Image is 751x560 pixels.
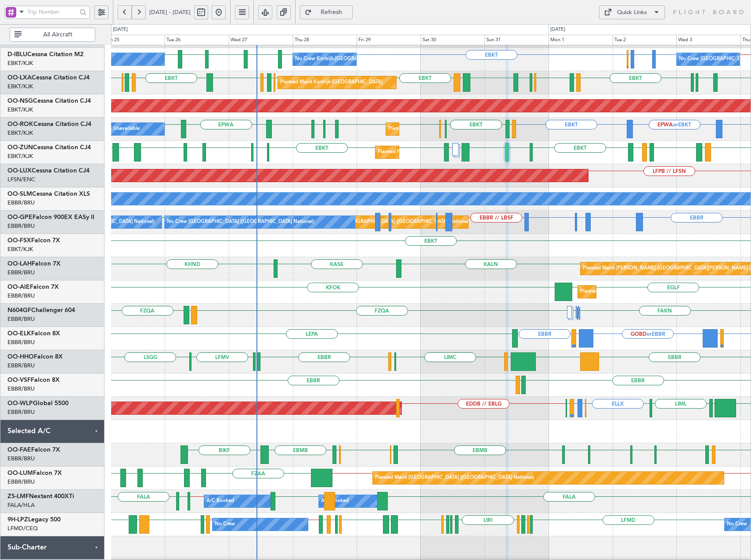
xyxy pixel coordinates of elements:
[7,168,90,174] a: OO-LUXCessna Citation CJ4
[388,122,491,136] div: Planned Maint Kortrijk-[GEOGRAPHIC_DATA]
[23,32,92,38] span: All Aircraft
[7,214,32,220] span: OO-GPE
[7,330,31,337] span: OO-ELK
[7,214,94,220] a: OO-GPEFalcon 900EX EASy II
[7,176,35,183] a: LFSN/ENC
[7,377,60,383] a: OO-VSFFalcon 8X
[7,385,35,393] a: EBBR/BRU
[7,354,34,360] span: OO-HHO
[7,470,62,476] a: OO-LUMFalcon 7X
[7,152,33,160] a: EBKT/KJK
[7,191,32,197] span: OO-SLM
[7,129,33,137] a: EBKT/KJK
[7,478,35,486] a: EBBR/BRU
[300,5,353,19] button: Refresh
[7,493,74,499] a: ZS-LMFNextant 400XTi
[7,307,31,313] span: N604GF
[7,51,83,57] a: D-IBLUCessna Citation M2
[229,35,293,45] div: Wed 27
[165,35,229,45] div: Tue 26
[7,338,35,346] a: EBBR/BRU
[7,83,33,90] a: EBKT/KJK
[7,237,60,244] a: OO-FSXFalcon 7X
[167,215,314,229] div: No Crew [GEOGRAPHIC_DATA] ([GEOGRAPHIC_DATA] National)
[7,269,35,276] a: EBBR/BRU
[7,75,32,81] span: OO-LXA
[7,51,27,57] span: D-IBLU
[549,35,613,45] div: Mon 1
[7,284,30,290] span: OO-AIE
[7,501,35,509] a: FALA/HLA
[7,408,35,416] a: EBBR/BRU
[550,26,565,33] div: [DATE]
[7,144,91,151] a: OO-ZUNCessna Citation CJ4
[280,76,383,89] div: Planned Maint Kortrijk-[GEOGRAPHIC_DATA]
[7,517,61,523] a: 9H-LPZLegacy 500
[7,524,38,532] a: LFMD/CEQ
[295,53,386,66] div: No Crew Kortrijk-[GEOGRAPHIC_DATA]
[7,168,32,174] span: OO-LUX
[149,8,191,16] span: [DATE] - [DATE]
[421,35,485,45] div: Sat 30
[7,106,33,114] a: EBKT/KJK
[321,495,349,508] div: A/C Booked
[7,261,61,267] a: OO-LAHFalcon 7X
[7,59,33,67] a: EBKT/KJK
[7,222,35,230] a: EBBR/BRU
[293,35,357,45] div: Thu 28
[7,199,35,207] a: EBBR/BRU
[101,35,165,45] div: Mon 25
[484,35,549,45] div: Sun 31
[206,495,234,508] div: A/C Booked
[7,75,90,81] a: OO-LXACessna Citation CJ4
[613,35,677,45] div: Tue 2
[7,121,33,127] span: OO-ROK
[676,35,740,45] div: Wed 3
[378,146,480,159] div: Planned Maint Kortrijk-[GEOGRAPHIC_DATA]
[7,400,33,406] span: OO-WLP
[27,5,77,18] input: Trip Number
[7,517,28,523] span: 9H-LPZ
[7,121,91,127] a: OO-ROKCessna Citation CJ4
[10,28,95,42] button: All Aircraft
[7,261,32,267] span: OO-LAH
[7,315,35,323] a: EBBR/BRU
[7,493,29,499] span: ZS-LMF
[7,354,63,360] a: OO-HHOFalcon 8X
[7,191,90,197] a: OO-SLMCessna Citation XLS
[7,98,33,104] span: OO-NSG
[7,245,33,253] a: EBKT/KJK
[357,35,421,45] div: Fri 29
[7,292,35,300] a: EBBR/BRU
[7,455,35,463] a: EBBR/BRU
[7,447,31,453] span: OO-FAE
[580,285,719,298] div: Planned Maint [GEOGRAPHIC_DATA] ([GEOGRAPHIC_DATA])
[7,377,31,383] span: OO-VSF
[375,471,534,485] div: Planned Maint [GEOGRAPHIC_DATA] ([GEOGRAPHIC_DATA] National)
[7,307,75,313] a: N604GFChallenger 604
[7,470,33,476] span: OO-LUM
[7,144,33,151] span: OO-ZUN
[7,284,59,290] a: OO-AIEFalcon 7X
[215,518,235,531] div: No Crew
[7,237,31,244] span: OO-FSX
[113,26,128,33] div: [DATE]
[7,447,60,453] a: OO-FAEFalcon 7X
[7,330,60,337] a: OO-ELKFalcon 8X
[7,98,91,104] a: OO-NSGCessna Citation CJ4
[7,400,69,406] a: OO-WLPGlobal 5500
[103,122,140,136] div: A/C Unavailable
[314,9,350,15] span: Refresh
[7,362,35,370] a: EBBR/BRU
